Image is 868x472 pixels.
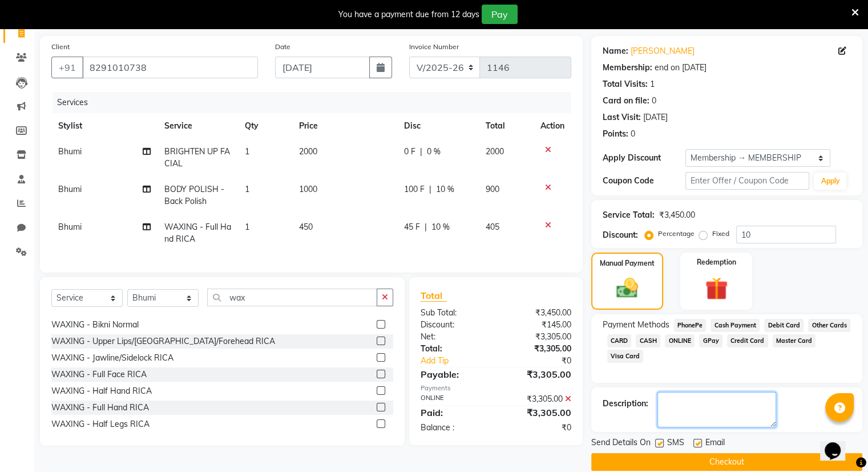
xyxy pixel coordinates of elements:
[697,257,736,267] label: Redemption
[591,437,651,451] span: Send Details On
[712,229,729,239] label: Fixed
[607,350,644,363] span: Visa Card
[427,146,441,158] span: 0 %
[636,334,660,347] span: CASH
[245,222,249,232] span: 1
[710,319,760,332] span: Cash Payment
[51,335,275,347] div: WAXING - Upper Lips/[GEOGRAPHIC_DATA]/Forehead RICA
[705,437,725,451] span: Email
[591,453,862,471] button: Checkout
[603,78,648,90] div: Total Visits:
[603,128,628,140] div: Points:
[603,209,655,221] div: Service Total:
[412,307,496,319] div: Sub Total:
[496,393,580,405] div: ₹3,305.00
[425,221,427,233] span: |
[58,222,82,232] span: Bhumi
[603,398,648,410] div: Description:
[486,146,504,157] span: 2000
[603,62,652,74] div: Membership:
[609,275,645,301] img: _cash.svg
[51,385,152,397] div: WAXING - Half Hand RICA
[643,111,668,123] div: [DATE]
[764,319,804,332] span: Debit Card
[600,258,655,269] label: Manual Payment
[164,146,230,169] span: BRIGHTEN UP FACIAL
[436,183,454,195] span: 10 %
[82,57,258,78] input: Search by Name/Mobile/Email/Code
[51,418,150,430] div: WAXING - Half Legs RICA
[245,184,249,194] span: 1
[58,146,82,157] span: Bhumi
[338,9,479,21] div: You have a payment due from 12 days
[51,402,149,414] div: WAXING - Full Hand RICA
[412,355,510,367] a: Add Tip
[674,319,706,332] span: PhonePe
[496,367,580,381] div: ₹3,305.00
[808,319,850,332] span: Other Cards
[650,78,655,90] div: 1
[496,331,580,343] div: ₹3,305.00
[603,175,685,187] div: Coupon Code
[482,5,518,24] button: Pay
[412,422,496,434] div: Balance :
[699,334,722,347] span: GPay
[238,113,292,139] th: Qty
[58,184,82,194] span: Bhumi
[412,406,496,419] div: Paid:
[404,183,425,195] span: 100 F
[412,331,496,343] div: Net:
[479,113,534,139] th: Total
[496,319,580,331] div: ₹145.00
[486,222,499,232] span: 405
[603,319,669,331] span: Payment Methods
[820,426,857,461] iframe: chat widget
[51,319,139,331] div: WAXING - Bikni Normal
[652,95,656,107] div: 0
[655,62,706,74] div: end on [DATE]
[727,334,768,347] span: Credit Card
[409,42,459,52] label: Invoice Number
[412,367,496,381] div: Payable:
[53,92,580,113] div: Services
[486,184,499,194] span: 900
[431,221,450,233] span: 10 %
[603,45,628,57] div: Name:
[397,113,479,139] th: Disc
[698,274,735,303] img: _gift.svg
[814,173,846,190] button: Apply
[496,343,580,355] div: ₹3,305.00
[51,369,147,381] div: WAXING - Full Face RICA
[158,113,239,139] th: Service
[412,343,496,355] div: Total:
[51,113,158,139] th: Stylist
[773,334,816,347] span: Master Card
[496,422,580,434] div: ₹0
[412,319,496,331] div: Discount:
[51,42,70,52] label: Client
[207,289,377,306] input: Search or Scan
[667,437,684,451] span: SMS
[421,290,447,302] span: Total
[603,111,641,123] div: Last Visit:
[603,229,638,241] div: Discount:
[404,221,420,233] span: 45 F
[659,209,695,221] div: ₹3,450.00
[299,146,317,157] span: 2000
[245,146,249,157] span: 1
[420,146,422,158] span: |
[496,406,580,419] div: ₹3,305.00
[534,113,571,139] th: Action
[603,95,649,107] div: Card on file:
[412,393,496,405] div: ONLINE
[299,222,313,232] span: 450
[665,334,695,347] span: ONLINE
[631,45,695,57] a: [PERSON_NAME]
[510,355,579,367] div: ₹0
[429,183,431,195] span: |
[603,152,685,164] div: Apply Discount
[292,113,398,139] th: Price
[421,383,571,393] div: Payments
[51,57,83,78] button: +91
[631,128,635,140] div: 0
